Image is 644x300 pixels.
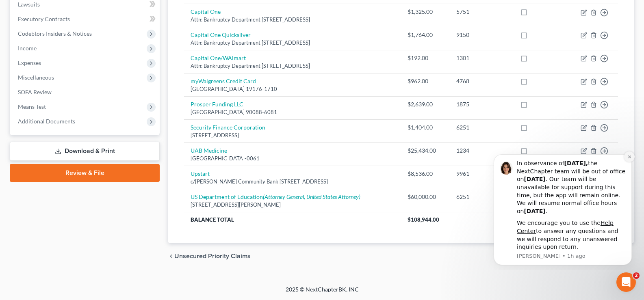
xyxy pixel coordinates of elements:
a: Prosper Funding LLC [191,101,243,108]
a: Capital One/WAlmart [191,54,246,61]
span: Means Test [18,103,46,110]
a: Upstart [191,170,210,177]
span: Expenses [18,59,41,66]
span: SOFA Review [18,88,52,95]
a: Capital One [191,8,221,15]
div: $25,434.00 [408,147,444,155]
div: 1301 [456,54,507,62]
span: Executory Contracts [18,15,70,22]
span: Miscellaneous [18,74,54,81]
div: 5751 [456,8,507,16]
div: [GEOGRAPHIC_DATA]-0061 [191,155,394,162]
div: c/[PERSON_NAME] Community Bank [STREET_ADDRESS] [191,178,394,186]
span: Lawsuits [18,1,40,8]
a: Review & File [10,164,160,182]
span: $108,944.00 [408,216,439,223]
div: $1,764.00 [408,31,444,39]
div: 2025 © NextChapterBK, INC [91,285,554,300]
div: 1875 [456,100,507,108]
i: (Attorney General, United States Attorney) [263,193,360,200]
div: [STREET_ADDRESS] [191,132,394,139]
div: Attn: Bankruptcy Department [STREET_ADDRESS] [191,16,394,24]
div: 1234 [456,147,507,155]
a: Security Finance Corporation [191,124,265,131]
span: Unsecured Priority Claims [174,253,251,259]
div: Attn: Bankruptcy Department [STREET_ADDRESS] [191,39,394,47]
span: Income [18,45,37,52]
iframe: Intercom notifications message [481,147,644,270]
a: UAB Medicine [191,147,227,154]
div: $60,000.00 [408,193,444,201]
div: [GEOGRAPHIC_DATA] 90088-6081 [191,108,394,116]
div: $8,536.00 [408,170,444,178]
div: 6251 [456,123,507,132]
div: $1,404.00 [408,123,444,132]
a: SOFA Review [11,85,160,99]
a: US Department of Education(Attorney General, United States Attorney) [191,193,360,200]
div: 9150 [456,31,507,39]
a: Download & Print [10,142,160,161]
th: Balance Total [184,212,401,227]
div: 9961 [456,170,507,178]
a: Capital One Quicksilver [191,31,251,38]
div: 4768 [456,77,507,85]
div: [GEOGRAPHIC_DATA] 19176-1710 [191,85,394,93]
a: Executory Contracts [11,12,160,26]
div: $1,325.00 [408,8,444,16]
span: 2 [633,272,640,279]
a: myWalgreens Credit Card [191,78,256,84]
span: Codebtors Insiders & Notices [18,30,92,37]
div: Attn: Bankruptcy Department [STREET_ADDRESS] [191,62,394,70]
div: $962.00 [408,77,444,85]
iframe: Intercom live chat [616,272,636,292]
button: chevron_left Unsecured Priority Claims [168,253,251,259]
span: Additional Documents [18,118,75,125]
div: $192.00 [408,54,444,62]
div: $2,639.00 [408,100,444,108]
i: chevron_left [168,253,174,259]
div: [STREET_ADDRESS][PERSON_NAME] [191,201,394,209]
div: 6251 [456,193,507,201]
